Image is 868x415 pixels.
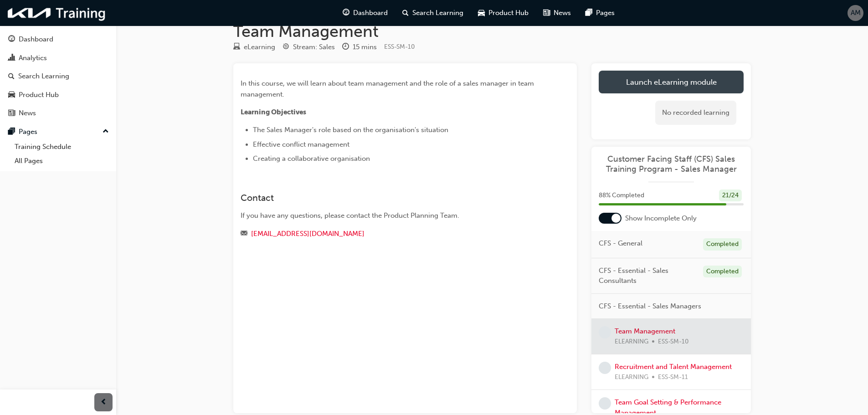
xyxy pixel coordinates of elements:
[282,43,289,51] span: target-icon
[343,7,349,19] span: guage-icon
[233,21,751,41] h1: Team Management
[4,123,113,140] button: Pages
[19,108,36,118] div: News
[4,87,113,103] a: Product Hub
[703,266,742,278] div: Completed
[578,4,622,22] a: pages-iconPages
[847,5,863,21] button: AM
[241,79,536,98] span: In this course, we will learn about team management and the role of a sales manager in team manag...
[599,301,701,312] span: CFS - Essential - Sales Managers
[395,4,471,22] a: search-iconSearch Learning
[8,72,15,81] span: search-icon
[703,238,742,251] div: Completed
[658,372,688,383] span: ESS-SM-11
[599,190,644,201] span: 88 % Completed
[11,154,113,168] a: All Pages
[599,154,744,174] a: Customer Facing Staff (CFS) Sales Training Program - Sales Manager
[488,8,529,18] span: Product Hub
[8,128,15,136] span: pages-icon
[536,4,578,22] a: news-iconNews
[625,213,697,224] span: Show Incomplete Only
[8,109,15,118] span: news-icon
[8,36,15,44] span: guage-icon
[103,126,109,138] span: up-icon
[19,34,53,45] div: Dashboard
[282,41,335,53] div: Stream
[543,7,550,19] span: news-icon
[599,326,611,338] span: learningRecordVerb_NONE-icon
[19,127,37,137] div: Pages
[100,397,107,408] span: prev-icon
[19,90,59,100] div: Product Hub
[353,8,388,18] span: Dashboard
[4,29,113,123] button: DashboardAnalyticsSearch LearningProduct HubNews
[11,140,113,154] a: Training Schedule
[4,105,113,122] a: News
[293,42,335,52] div: Stream: Sales
[8,54,15,62] span: chart-icon
[335,4,395,22] a: guage-iconDashboard
[353,42,377,52] div: 15 mins
[4,50,113,67] a: Analytics
[599,238,642,249] span: CFS - General
[5,4,109,22] img: kia-training
[402,7,409,19] span: search-icon
[554,8,571,18] span: News
[241,210,537,221] div: If you have any questions, please contact the Product Planning Team.
[599,266,696,286] span: CFS - Essential - Sales Consultants
[851,8,861,18] span: AM
[4,68,113,85] a: Search Learning
[412,8,463,18] span: Search Learning
[478,7,485,19] span: car-icon
[8,91,15,99] span: car-icon
[342,41,377,53] div: Duration
[241,230,247,238] span: email-icon
[596,8,615,18] span: Pages
[586,7,592,19] span: pages-icon
[655,101,736,125] div: No recorded learning
[253,126,448,134] span: The Sales Manager's role based on the organisation's situation
[241,108,306,116] span: Learning Objectives
[342,43,349,51] span: clock-icon
[18,71,69,82] div: Search Learning
[615,363,732,371] a: Recruitment and Talent Management
[719,190,742,202] div: 21 / 24
[244,42,275,52] div: eLearning
[384,43,415,51] span: Learning resource code
[599,71,744,93] a: Launch eLearning module
[233,43,240,51] span: learningResourceType_ELEARNING-icon
[253,140,349,149] span: Effective conflict management
[253,154,370,163] span: Creating a collaborative organisation
[251,230,365,238] a: [EMAIL_ADDRESS][DOMAIN_NAME]
[599,362,611,374] span: learningRecordVerb_NONE-icon
[471,4,536,22] a: car-iconProduct Hub
[241,228,537,240] div: Email
[19,53,47,63] div: Analytics
[615,372,648,383] span: ELEARNING
[4,31,113,48] a: Dashboard
[599,397,611,410] span: learningRecordVerb_NONE-icon
[241,193,537,203] h3: Contact
[233,41,275,53] div: Type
